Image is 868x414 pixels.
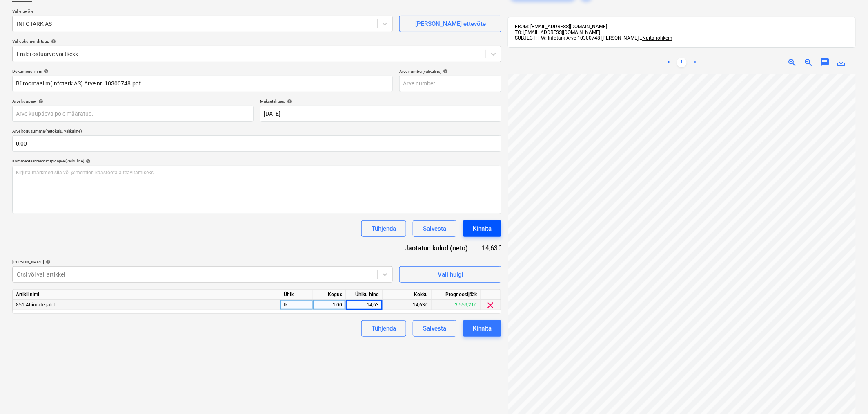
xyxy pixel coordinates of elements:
iframe: Chat Widget [827,375,868,414]
div: Salvesta [423,223,446,234]
div: Kokku [383,290,432,300]
div: Maksetähtaeg [260,99,501,104]
a: Previous page [664,58,674,67]
button: [PERSON_NAME] ettevõte [399,16,501,32]
p: Arve kogusumma (netokulu, valikuline) [12,128,501,135]
span: help [37,99,43,104]
button: Vali hulgi [399,266,501,283]
div: Tühjenda [372,323,396,334]
input: Tähtaega pole määratud [260,106,501,122]
div: Prognoosijääk [432,290,481,300]
a: Page 1 is your current page [677,58,687,67]
span: help [441,69,448,74]
button: Salvesta [413,320,456,337]
span: FROM: [EMAIL_ADDRESS][DOMAIN_NAME] [515,24,607,29]
div: [PERSON_NAME] ettevõte [415,18,486,29]
div: 14,63 [349,300,379,310]
button: Salvesta [413,220,456,237]
button: Kinnita [463,320,501,337]
span: Näita rohkem [642,35,672,41]
span: help [84,159,91,164]
span: help [49,39,56,44]
input: Dokumendi nimi [12,76,393,92]
input: Arve kogusumma (netokulu, valikuline) [12,135,501,152]
div: Kinnita [473,323,492,334]
div: [PERSON_NAME] [12,259,393,265]
div: 14,63€ [383,300,432,310]
div: Kommentaar raamatupidajale (valikuline) [12,158,501,164]
span: save_alt [836,58,846,67]
input: Arve number [399,76,501,92]
div: Arve number (valikuline) [399,69,501,74]
span: help [285,99,292,104]
div: tk [280,300,313,310]
button: Tühjenda [361,320,406,337]
button: Tühjenda [361,220,406,237]
span: chat [820,58,830,67]
div: Salvesta [423,323,446,334]
p: Vali ettevõte [12,9,393,16]
div: Ühiku hind [346,290,383,300]
span: SUBJECT: FW: Infotark Arve 10300748 [PERSON_NAME] [515,35,639,41]
div: Artikli nimi [13,290,280,300]
span: ... [639,35,672,41]
div: Vali dokumendi tüüp [12,38,501,44]
span: zoom_out [803,58,813,67]
a: Next page [690,58,700,67]
div: Kinnita [473,223,492,234]
div: 14,63€ [481,243,502,253]
button: Kinnita [463,220,501,237]
span: zoom_in [787,58,797,67]
input: Arve kuupäeva pole määratud. [12,106,254,122]
div: Tühjenda [372,223,396,234]
div: 1,00 [316,300,342,310]
div: Vali hulgi [438,269,463,280]
div: Kogus [313,290,346,300]
span: help [44,259,51,264]
div: Arve kuupäev [12,99,254,104]
div: 3 559,21€ [432,300,481,310]
div: Dokumendi nimi [12,69,393,74]
span: 851 Abimaterjalid [16,302,56,308]
div: Jaotatud kulud (neto) [395,243,481,253]
span: clear [486,300,496,310]
div: Ühik [280,290,313,300]
span: TO: [EMAIL_ADDRESS][DOMAIN_NAME] [515,29,600,35]
span: help [42,69,49,74]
